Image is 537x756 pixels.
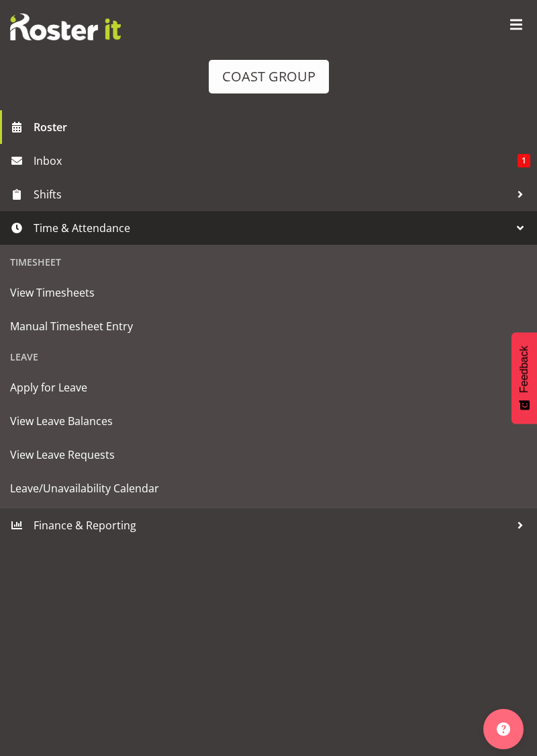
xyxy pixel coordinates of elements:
[518,346,530,393] span: Feedback
[3,309,534,343] a: Manual Timesheet Entry
[511,332,537,424] button: Feedback - Show survey
[10,282,527,303] span: View Timesheets
[3,371,534,404] a: Apply for Leave
[10,316,527,336] span: Manual Timesheet Entry
[34,515,510,535] span: Finance & Reporting
[34,117,530,137] span: Roster
[3,404,534,438] a: View Leave Balances
[497,722,510,736] img: help-xxl-2.png
[10,445,527,465] span: View Leave Requests
[10,377,527,398] span: Apply for Leave
[34,184,510,204] span: Shifts
[10,411,527,431] span: View Leave Balances
[34,218,510,238] span: Time & Attendance
[222,67,315,87] div: COAST GROUP
[10,13,121,40] img: Rosterit website logo
[34,151,518,171] span: Inbox
[3,438,534,471] a: View Leave Requests
[3,343,534,371] div: Leave
[3,471,534,505] a: Leave/Unavailability Calendar
[3,248,534,276] div: Timesheet
[3,276,534,309] a: View Timesheets
[518,154,530,167] span: 1
[10,478,527,498] span: Leave/Unavailability Calendar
